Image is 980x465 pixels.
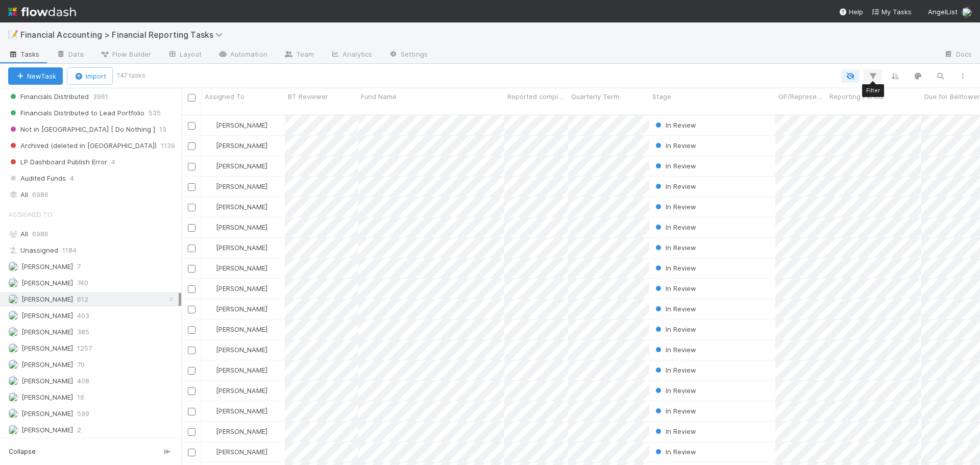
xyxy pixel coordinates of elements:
[8,204,53,225] span: Assigned To
[21,262,73,271] span: [PERSON_NAME]
[653,203,696,211] span: In Review
[206,427,214,435] img: avatar_030f5503-c087-43c2-95d1-dd8963b2926c.png
[21,295,73,303] span: [PERSON_NAME]
[206,284,214,292] img: avatar_030f5503-c087-43c2-95d1-dd8963b2926c.png
[962,7,972,17] img: avatar_030f5503-c087-43c2-95d1-dd8963b2926c.png
[653,141,696,150] span: In Review
[206,406,267,416] div: [PERSON_NAME]
[653,243,696,252] span: In Review
[21,344,73,352] span: [PERSON_NAME]
[159,123,166,136] span: 13
[653,406,696,416] div: In Review
[77,260,81,273] span: 7
[67,67,113,85] button: Import
[216,386,267,395] span: [PERSON_NAME]
[100,49,151,59] span: Flow Builder
[206,385,267,396] div: [PERSON_NAME]
[188,94,195,102] input: Toggle All Rows Selected
[652,91,671,102] span: Stage
[216,264,267,272] span: [PERSON_NAME]
[93,90,108,103] span: 3961
[206,140,267,151] div: [PERSON_NAME]
[653,222,696,232] div: In Review
[206,162,214,170] img: avatar_030f5503-c087-43c2-95d1-dd8963b2926c.png
[206,203,214,211] img: avatar_030f5503-c087-43c2-95d1-dd8963b2926c.png
[32,188,48,201] span: 6986
[216,427,267,435] span: [PERSON_NAME]
[936,47,980,63] a: Docs
[188,122,195,130] input: Toggle Row Selected
[21,328,73,336] span: [PERSON_NAME]
[9,447,36,456] span: Collapse
[216,305,267,313] span: [PERSON_NAME]
[206,181,267,191] div: [PERSON_NAME]
[62,244,77,257] span: 1184
[653,283,696,293] div: In Review
[8,188,179,201] div: All
[77,358,85,371] span: 70
[8,156,107,168] span: LP Dashboard Publish Error
[8,261,18,272] img: avatar_17610dbf-fae2-46fa-90b6-017e9223b3c9.png
[206,366,214,374] img: avatar_030f5503-c087-43c2-95d1-dd8963b2926c.png
[653,181,696,191] div: In Review
[653,365,696,375] div: In Review
[653,447,696,457] div: In Review
[653,263,696,273] div: In Review
[117,71,145,80] small: 147 tasks
[216,223,267,231] span: [PERSON_NAME]
[8,408,18,419] img: avatar_c0d2ec3f-77e2-40ea-8107-ee7bdb5edede.png
[188,347,195,354] input: Toggle Row Selected
[188,224,195,232] input: Toggle Row Selected
[206,182,214,190] img: avatar_030f5503-c087-43c2-95d1-dd8963b2926c.png
[216,121,267,129] span: [PERSON_NAME]
[8,30,18,39] span: 📝
[21,409,73,418] span: [PERSON_NAME]
[206,324,267,334] div: [PERSON_NAME]
[8,244,179,257] div: Unassigned
[216,407,267,415] span: [PERSON_NAME]
[653,162,696,170] span: In Review
[206,448,214,456] img: avatar_030f5503-c087-43c2-95d1-dd8963b2926c.png
[206,365,267,375] div: [PERSON_NAME]
[8,228,179,240] div: All
[8,90,89,103] span: Financials Distributed
[8,310,18,321] img: avatar_c7c7de23-09de-42ad-8e02-7981c37ee075.png
[21,377,73,385] span: [PERSON_NAME]
[77,424,81,436] span: 2
[216,243,267,252] span: [PERSON_NAME]
[507,91,566,102] span: Reported completed by
[77,407,89,420] span: 599
[653,366,696,374] span: In Review
[188,183,195,191] input: Toggle Row Selected
[8,376,18,386] img: avatar_8c44b08f-3bc4-4c10-8fb8-2c0d4b5a4cd3.png
[21,426,73,434] span: [PERSON_NAME]
[92,47,159,63] a: Flow Builder
[210,47,276,63] a: Automation
[77,326,89,338] span: 385
[77,391,84,404] span: 19
[928,8,958,16] span: AngelList
[653,202,696,212] div: In Review
[77,375,89,387] span: 408
[8,107,144,119] span: Financials Distributed to Lead Portfolio
[111,156,115,168] span: 4
[188,142,195,150] input: Toggle Row Selected
[188,285,195,293] input: Toggle Row Selected
[653,324,696,334] div: In Review
[70,172,74,185] span: 4
[206,386,214,395] img: avatar_030f5503-c087-43c2-95d1-dd8963b2926c.png
[653,264,696,272] span: In Review
[206,120,267,130] div: [PERSON_NAME]
[653,427,696,435] span: In Review
[276,47,322,63] a: Team
[653,385,696,396] div: In Review
[8,278,18,288] img: avatar_fee1282a-8af6-4c79-b7c7-bf2cfad99775.png
[216,448,267,456] span: [PERSON_NAME]
[653,426,696,436] div: In Review
[653,182,696,190] span: In Review
[188,306,195,313] input: Toggle Row Selected
[216,325,267,333] span: [PERSON_NAME]
[188,408,195,415] input: Toggle Row Selected
[206,407,214,415] img: avatar_030f5503-c087-43c2-95d1-dd8963b2926c.png
[8,294,18,304] img: avatar_030f5503-c087-43c2-95d1-dd8963b2926c.png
